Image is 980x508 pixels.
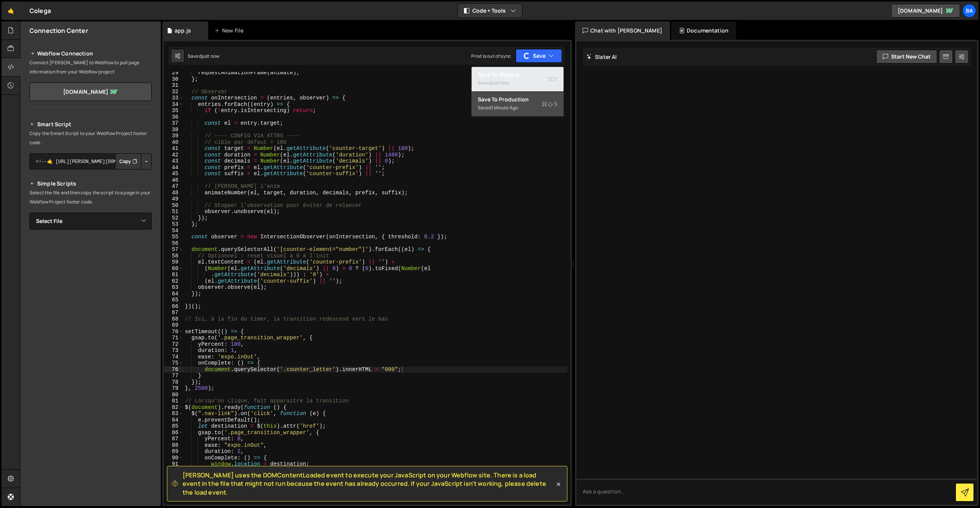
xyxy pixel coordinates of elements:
[164,341,183,348] div: 72
[164,221,183,228] div: 53
[164,392,183,398] div: 80
[164,347,183,354] div: 73
[586,53,617,60] h2: Slater AI
[164,259,183,265] div: 59
[164,253,183,259] div: 58
[164,76,183,83] div: 30
[671,21,736,40] div: Documentation
[164,423,183,430] div: 85
[478,103,557,112] div: Saved
[478,96,557,103] div: Save to Production
[164,228,183,234] div: 54
[478,71,557,78] div: Save to Staging
[542,100,557,108] span: S
[478,78,557,88] div: Saved
[458,4,522,18] button: Code + Tools
[164,474,183,480] div: 93
[29,49,152,58] h2: Webflow Connection
[29,242,152,311] iframe: YouTube video player
[29,129,152,147] p: Copy the Smart Script to your Webflow Project footer code.
[491,80,509,86] div: just now
[164,486,183,493] div: 95
[876,50,937,63] button: Start new chat
[891,4,960,18] a: [DOMAIN_NAME]
[164,467,183,474] div: 92
[164,215,183,221] div: 52
[164,272,183,278] div: 61
[962,4,976,18] a: Ba
[164,493,183,499] div: 96
[164,171,183,177] div: 45
[164,133,183,139] div: 39
[164,373,183,379] div: 77
[164,417,183,423] div: 84
[164,385,183,392] div: 79
[164,278,183,285] div: 62
[164,461,183,467] div: 91
[164,70,183,76] div: 29
[472,92,563,117] button: Save to ProductionS Saved1 minute ago
[164,265,183,272] div: 60
[29,83,152,101] a: [DOMAIN_NAME]
[164,190,183,196] div: 48
[29,153,152,169] textarea: <!--🤙 [URL][PERSON_NAME][DOMAIN_NAME]> <script>document.addEventListener("DOMContentLoaded", func...
[164,246,183,253] div: 57
[164,404,183,411] div: 82
[164,291,183,297] div: 64
[164,82,183,89] div: 31
[214,27,247,34] div: New File
[164,309,183,316] div: 67
[491,104,518,111] div: 1 minute ago
[164,158,183,164] div: 43
[548,75,557,83] span: S
[164,240,183,247] div: 56
[164,398,183,404] div: 81
[164,430,183,436] div: 86
[164,480,183,487] div: 94
[164,316,183,322] div: 68
[164,297,183,303] div: 65
[29,179,152,188] h2: Simple Scripts
[575,21,670,40] div: Chat with [PERSON_NAME]
[471,53,511,59] div: Prod is out of sync
[164,455,183,461] div: 90
[164,354,183,360] div: 74
[164,120,183,127] div: 37
[164,379,183,386] div: 78
[164,164,183,171] div: 44
[29,26,88,35] h2: Connection Center
[164,95,183,101] div: 33
[164,89,183,95] div: 32
[164,101,183,108] div: 34
[164,107,183,114] div: 35
[164,145,183,152] div: 41
[164,436,183,442] div: 87
[2,2,20,20] a: 🤙
[164,196,183,202] div: 49
[164,442,183,449] div: 88
[164,366,183,373] div: 76
[164,127,183,133] div: 38
[164,177,183,184] div: 46
[201,53,219,59] div: just now
[115,153,141,169] button: Copy
[164,152,183,158] div: 42
[164,234,183,240] div: 55
[29,120,152,129] h2: Smart Script
[164,284,183,291] div: 63
[188,53,219,59] div: Saved
[164,360,183,366] div: 75
[164,139,183,146] div: 40
[164,114,183,120] div: 36
[183,471,555,497] span: [PERSON_NAME] uses the DOMContentLoaded event to execute your JavaScript on your Webflow site. Th...
[164,322,183,329] div: 69
[175,27,191,34] div: app.js
[164,303,183,310] div: 66
[29,188,152,207] p: Select the file and then copy the script to a page in your Webflow Project footer code.
[115,153,152,169] div: Button group with nested dropdown
[29,58,152,77] p: Connect [PERSON_NAME] to Webflow to pull page information from your Webflow project
[164,410,183,417] div: 83
[164,202,183,209] div: 50
[164,329,183,335] div: 70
